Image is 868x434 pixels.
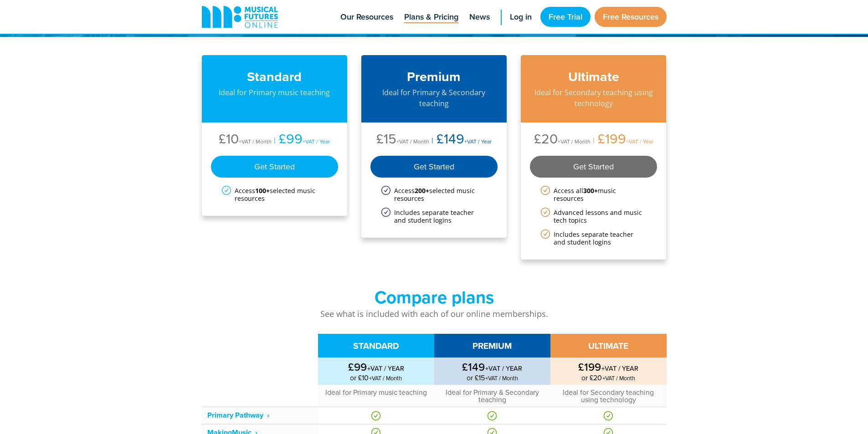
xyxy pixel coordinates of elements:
h3: Premium [370,69,498,85]
span: +VAT / YEAR [367,363,404,373]
span: Log in [510,11,532,23]
h2: Compare plans [202,287,667,308]
li: Access selected music resources [222,187,328,202]
li: £20 [534,132,591,148]
li: £99 [272,132,330,148]
span: +VAT / Month [239,138,272,145]
span: +VAT / Year [303,138,330,145]
p: See what is included with each of our online memberships. [202,308,667,320]
p: Ideal for Secondary teaching using technology [530,87,657,109]
td: or £20 [550,357,667,385]
span: +VAT / Month [369,374,402,382]
li: Access all music resources [541,187,647,202]
li: Includes separate teacher and student logins [381,209,487,224]
td: Ideal for Secondary teaching using technology [550,385,667,407]
td: or £10 [318,357,434,385]
li: £15 [376,132,429,148]
td: Ideal for Primary music teaching [318,385,434,407]
span: +VAT / Month [485,374,518,382]
div: Get Started [211,156,339,178]
span: +VAT / Year [626,138,653,145]
span: +VAT / YEAR [601,363,638,373]
img: Yes [488,411,497,420]
div: Get Started [530,156,657,178]
span: +VAT / Month [558,138,591,145]
span: Our Resources [340,11,393,23]
td: Ideal for Primary & Secondary teaching [434,385,550,407]
li: £149 [429,132,492,148]
img: Yes [604,411,613,420]
strong: 200+ [415,186,429,195]
span: +VAT / Month [396,138,429,145]
a: Free Trial [540,7,591,27]
span: News [469,11,490,23]
strong: £99 [324,361,429,372]
li: Advanced lessons and music tech topics [541,209,647,224]
p: Ideal for Primary music teaching [211,87,339,98]
a: Free Resources [595,7,667,27]
strong: 300+ [583,186,598,195]
h3: Standard [211,69,339,85]
li: Includes separate teacher and student logins [541,230,647,246]
span: +VAT / Month [602,374,635,382]
img: Yes [371,411,380,420]
div: Get Started [370,156,498,178]
li: £199 [591,132,653,148]
th: PREMIUM [434,334,550,357]
th: STANDARD [318,334,434,357]
td: or £15 [434,357,550,385]
span: +VAT / YEAR [485,363,522,373]
span: Plans & Pricing [404,11,458,23]
p: Ideal for Primary & Secondary teaching [370,87,498,109]
li: Access selected music resources [381,187,487,202]
strong: Primary Pathway ‎ › [207,410,269,420]
strong: £149 [440,361,545,372]
strong: 100+ [255,186,270,195]
h3: Ultimate [530,69,657,85]
strong: £199 [556,361,661,372]
th: ULTIMATE [550,334,667,357]
a: Primary Pathway ‎ › [207,411,269,419]
span: +VAT / Year [464,138,492,145]
li: £10 [219,132,272,148]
